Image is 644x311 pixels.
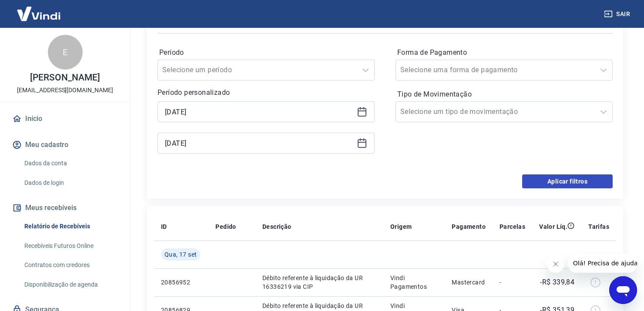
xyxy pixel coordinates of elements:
p: [EMAIL_ADDRESS][DOMAIN_NAME] [17,86,113,95]
p: Pedido [215,222,236,231]
a: Início [10,109,120,128]
button: Meus recebíveis [10,198,120,217]
label: Forma de Pagamento [397,47,611,58]
p: -R$ 339,84 [540,277,574,288]
a: Dados de login [21,174,120,192]
p: Origem [390,222,412,231]
div: E [48,35,83,70]
button: Sair [602,6,634,22]
iframe: Fechar mensagem [547,255,564,273]
p: Descrição [262,222,292,231]
p: Pagamento [452,222,486,231]
p: 20856952 [161,278,201,287]
label: Tipo de Movimentação [397,89,611,100]
p: Valor Líq. [539,222,567,231]
p: Parcelas [500,222,525,231]
span: Olá! Precisa de ajuda? [5,6,73,13]
p: Vindi Pagamentos [390,274,438,291]
p: Mastercard [452,278,486,287]
a: Disponibilização de agenda [21,276,120,294]
a: Relatório de Recebíveis [21,217,120,235]
a: Contratos com credores [21,256,120,274]
a: Recebíveis Futuros Online [21,237,120,255]
p: Tarifas [588,222,609,231]
iframe: Mensagem da empresa [568,254,637,273]
button: Meu cadastro [10,135,120,154]
iframe: Botão para abrir a janela de mensagens [609,276,637,304]
a: Dados da conta [21,154,120,172]
p: ID [161,222,167,231]
button: Aplicar filtros [522,174,613,188]
input: Data inicial [165,105,353,118]
input: Data final [165,137,353,150]
p: Período personalizado [158,87,375,98]
p: - [500,278,525,287]
img: Vindi [10,0,67,27]
p: Débito referente à liquidação da UR 16336219 via CIP [262,274,376,291]
p: [PERSON_NAME] [30,73,100,82]
label: Período [159,47,373,58]
span: Qua, 17 set [164,250,197,259]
